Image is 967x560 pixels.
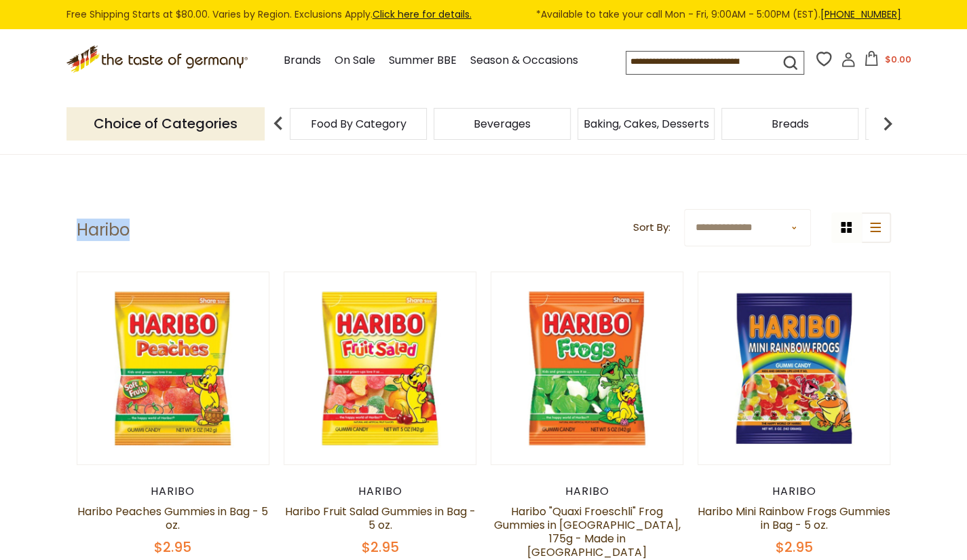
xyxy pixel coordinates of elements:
img: next arrow [874,110,901,137]
a: Summer BBE [389,52,457,70]
p: Choice of Categories [67,107,265,141]
a: Brands [284,52,321,70]
button: $0.00 [858,51,916,71]
img: previous arrow [265,110,292,137]
a: Baking, Cakes, Desserts [584,119,709,129]
span: $0.00 [884,53,911,66]
a: Beverages [474,119,531,129]
span: *Available to take your call Mon - Fri, 9:00AM - 5:00PM (EST). [536,7,901,22]
a: On Sale [335,52,375,70]
a: [PHONE_NUMBER] [820,7,901,21]
div: Free Shipping Starts at $80.00. Varies by Region. Exclusions Apply. [67,7,901,22]
a: Season & Occasions [470,52,578,70]
a: Click here for details. [373,7,472,21]
a: Breads [772,119,809,129]
a: Food By Category [311,119,406,129]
